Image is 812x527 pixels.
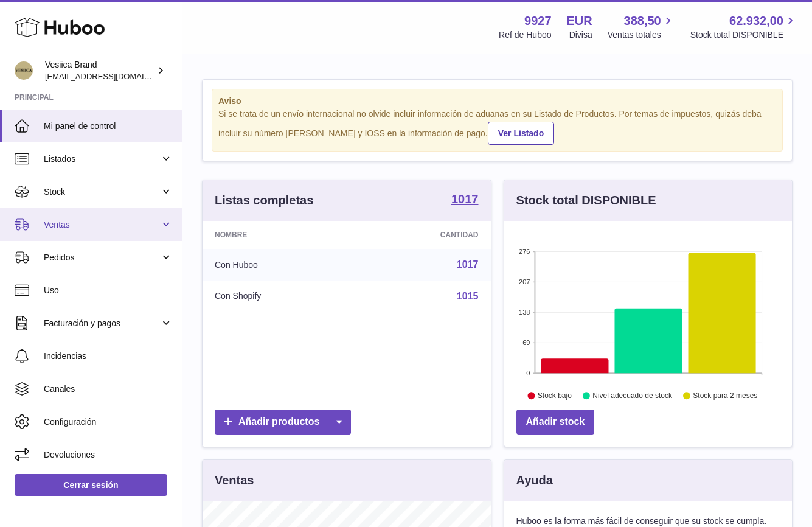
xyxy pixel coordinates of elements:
a: Ver Listado [488,122,554,145]
text: 276 [519,248,530,255]
span: [EMAIL_ADDRESS][DOMAIN_NAME] [45,71,179,81]
span: Incidencias [44,351,173,362]
strong: 9927 [524,13,552,29]
span: Facturación y pagos [44,318,160,329]
strong: Aviso [218,96,776,107]
a: Añadir stock [516,410,595,435]
div: Si se trata de un envío internacional no olvide incluir información de aduanas en su Listado de P... [218,108,776,145]
span: Uso [44,285,173,296]
div: Ref de Huboo [499,29,551,41]
a: Cerrar sesión [15,474,167,496]
span: Ventas [44,219,160,231]
strong: 1017 [451,193,479,205]
a: 388,50 Ventas totales [608,13,675,41]
span: Canales [44,383,173,395]
h3: Stock total DISPONIBLE [516,192,656,209]
span: Pedidos [44,252,160,263]
span: Stock total DISPONIBLE [690,29,797,41]
text: Nivel adecuado de stock [592,391,673,400]
th: Nombre [203,221,355,249]
span: Listados [44,153,160,165]
a: Añadir productos [215,410,351,435]
div: Vesiica Brand [45,59,154,82]
td: Con Huboo [203,249,355,281]
span: Mi panel de control [44,120,173,132]
text: 138 [519,309,530,316]
a: 1017 [451,193,479,208]
a: 62.932,00 Stock total DISPONIBLE [690,13,797,41]
span: 62.932,00 [729,13,783,29]
span: 388,50 [624,13,661,29]
h3: Ayuda [516,472,553,489]
th: Cantidad [355,221,490,249]
text: 69 [522,339,530,346]
strong: EUR [567,13,592,29]
text: Stock bajo [537,391,571,400]
img: logistic@vesiica.com [15,61,33,80]
text: Stock para 2 meses [693,391,757,400]
text: 207 [519,278,530,285]
span: Configuración [44,416,173,428]
div: Divisa [569,29,592,41]
span: Ventas totales [608,29,675,41]
h3: Ventas [215,472,254,489]
a: 1017 [457,259,479,270]
h3: Listas completas [215,192,313,209]
span: Stock [44,186,160,198]
td: Con Shopify [203,281,355,312]
span: Devoluciones [44,449,173,461]
a: 1015 [457,291,479,301]
text: 0 [526,369,530,377]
